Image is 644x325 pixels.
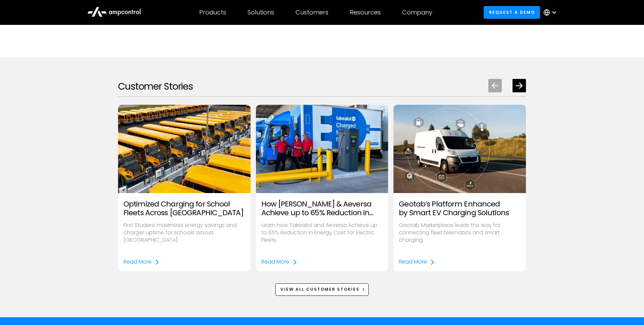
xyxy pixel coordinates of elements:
[248,9,274,16] div: Solutions
[280,286,360,292] div: View All Customer Stories
[399,200,521,218] h3: Geotab’s Platform Enhanced by Smart EV Charging Solutions
[399,258,427,266] div: Read More
[123,222,245,244] p: First Student maximizes energy savings and charger uptime for schools across [GEOGRAPHIC_DATA]
[256,105,388,271] div: 2 / 8
[513,79,526,92] div: Next slide
[123,258,160,266] a: Read More
[296,9,328,16] div: Customers
[118,81,193,92] h2: Customer Stories
[393,105,526,271] div: 3 / 8
[484,6,540,18] a: Request a demo
[261,200,383,218] h3: How [PERSON_NAME] & Aeversa Achieve up to 65% Reduction in Energy Costs
[399,258,435,266] a: Read More
[261,258,289,266] div: Read More
[402,9,432,16] div: Company
[199,9,226,16] div: Products
[350,9,381,16] div: Resources
[123,258,152,266] div: Read More
[399,222,521,244] p: Geotab Marketplace leads the way for connecting fleet telematics and smart charging
[261,222,383,244] p: Learn how Takealot and Aeversa Achieve up to 65% Reduction in Energy Cost for Electric Fleets.
[118,105,251,271] div: 1 / 8
[488,79,502,92] div: Previous slide
[123,200,245,218] h3: Optimized Charging for School Fleets Across [GEOGRAPHIC_DATA]
[275,283,369,296] a: View All Customer Stories
[261,258,298,266] a: Read More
